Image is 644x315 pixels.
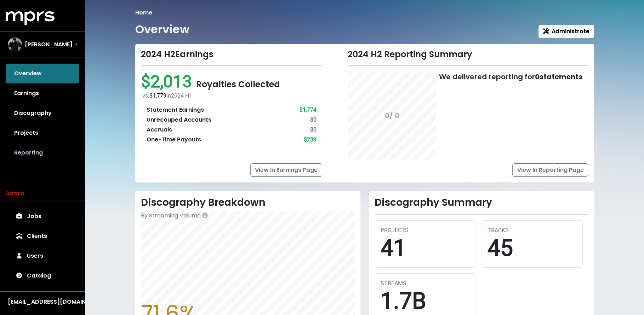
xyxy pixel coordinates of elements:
[488,226,577,235] div: TRACKS
[535,72,582,82] b: 0 statements
[142,92,323,100] div: vs. in 2024 H1
[147,135,201,144] div: One-Time Payouts
[381,226,470,235] div: PROJECTS
[8,298,77,306] div: [EMAIL_ADDRESS][DOMAIN_NAME]
[6,266,79,286] a: Catalog
[304,135,317,144] div: $239
[6,143,79,163] a: Reporting
[488,235,577,262] div: 45
[6,83,79,103] a: Earnings
[6,206,79,226] a: Jobs
[381,288,470,315] div: 1.7B
[375,197,588,209] h2: Discography Summary
[381,279,470,288] div: STREAMS
[543,27,589,35] span: Administrate
[300,106,317,114] div: $1,774
[348,49,588,60] div: 2024 H2 Reporting Summary
[141,211,201,220] span: By Streaming Volume
[135,8,152,17] li: Home
[147,116,211,124] div: Unrecouped Accounts
[25,40,73,49] span: [PERSON_NAME]
[6,226,79,246] a: Clients
[6,103,79,123] a: Discography
[149,92,166,99] span: $1,779
[538,25,594,38] button: Administrate
[135,23,189,36] h1: Overview
[147,106,204,114] div: Statement Earnings
[141,49,323,60] div: 2024 H2 Earnings
[439,71,582,82] div: We delivered reporting for
[8,37,22,52] img: The selected account / producer
[512,163,588,177] a: View In Reporting Page
[6,123,79,143] a: Projects
[141,197,355,209] h2: Discography Breakdown
[147,126,172,134] div: Accruals
[6,14,55,22] a: mprs logo
[141,71,196,92] span: $2,013
[135,8,594,17] nav: breadcrumb
[196,78,280,90] span: Royalties Collected
[6,297,79,307] button: [EMAIL_ADDRESS][DOMAIN_NAME]
[310,116,317,124] div: $0
[381,235,470,262] div: 41
[250,163,322,177] a: View In Earnings Page
[310,126,317,134] div: $0
[6,246,79,266] a: Users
